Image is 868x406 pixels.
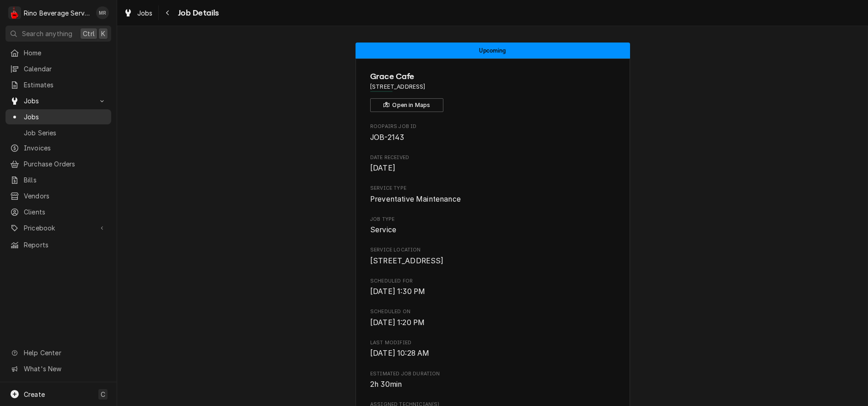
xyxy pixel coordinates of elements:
[370,370,615,378] span: Estimated Job Duration
[370,133,404,142] span: JOB-2143
[5,93,111,108] a: Go to Jobs
[370,286,615,297] span: Scheduled For
[8,6,21,19] div: Rino Beverage Service's Avatar
[83,29,95,38] span: Ctrl
[370,185,615,204] div: Service Type
[5,220,111,235] a: Go to Pricebook
[175,7,219,19] span: Job Details
[101,29,105,38] span: K
[5,237,111,252] a: Reports
[24,223,93,233] span: Pricebook
[370,370,615,390] div: Estimated Job Duration
[24,348,106,358] span: Help Center
[370,70,615,112] div: Client Information
[5,156,111,171] a: Purchase Orders
[370,70,615,83] span: Name
[370,308,615,315] span: Scheduled On
[5,109,111,124] a: Jobs
[370,132,615,143] span: Roopairs Job ID
[370,154,615,174] div: Date Received
[370,154,615,161] span: Date Received
[370,379,615,390] span: Estimated Job Duration
[370,225,396,234] span: Service
[370,278,615,285] span: Scheduled For
[5,26,111,42] button: Search anythingCtrlK
[370,317,615,328] span: Scheduled On
[370,380,402,389] span: 2h 30min
[120,5,156,21] a: Jobs
[24,112,107,122] span: Jobs
[24,80,107,90] span: Estimates
[479,48,506,53] span: Upcoming
[370,164,395,172] span: [DATE]
[5,140,111,155] a: Invoices
[5,204,111,219] a: Clients
[370,278,615,297] div: Scheduled For
[370,163,615,174] span: Date Received
[370,256,615,267] span: Service Location
[24,143,107,153] span: Invoices
[5,77,111,92] a: Estimates
[5,188,111,203] a: Vendors
[24,240,107,250] span: Reports
[24,364,106,374] span: What's New
[370,339,615,347] span: Last Modified
[5,172,111,187] a: Bills
[161,5,175,20] button: Navigate back
[370,123,615,143] div: Roopairs Job ID
[24,207,107,217] span: Clients
[370,308,615,328] div: Scheduled On
[101,390,105,399] span: C
[356,43,630,59] div: Status
[370,318,425,327] span: [DATE] 1:20 PM
[370,185,615,192] span: Service Type
[370,287,425,296] span: [DATE] 1:30 PM
[370,348,615,359] span: Last Modified
[5,45,111,60] a: Home
[24,96,93,106] span: Jobs
[370,195,461,203] span: Preventative Maintenance
[370,123,615,130] span: Roopairs Job ID
[370,246,615,266] div: Service Location
[5,125,111,140] a: Job Series
[370,224,615,235] span: Job Type
[370,98,443,112] button: Open in Maps
[370,349,429,358] span: [DATE] 10:28 AM
[24,175,107,185] span: Bills
[22,29,72,38] span: Search anything
[24,191,107,201] span: Vendors
[96,6,109,19] div: Melissa Rinehart's Avatar
[24,64,107,74] span: Calendar
[137,8,153,18] span: Jobs
[370,216,615,235] div: Job Type
[96,6,109,19] div: MR
[370,216,615,223] span: Job Type
[5,61,111,76] a: Calendar
[24,128,107,138] span: Job Series
[24,390,45,398] span: Create
[5,345,111,360] a: Go to Help Center
[24,8,91,18] div: Rino Beverage Service
[24,159,107,169] span: Purchase Orders
[370,246,615,254] span: Service Location
[370,256,444,265] span: [STREET_ADDRESS]
[24,48,107,58] span: Home
[5,361,111,376] a: Go to What's New
[370,194,615,205] span: Service Type
[370,339,615,359] div: Last Modified
[370,83,615,91] span: Address
[8,6,21,19] div: R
